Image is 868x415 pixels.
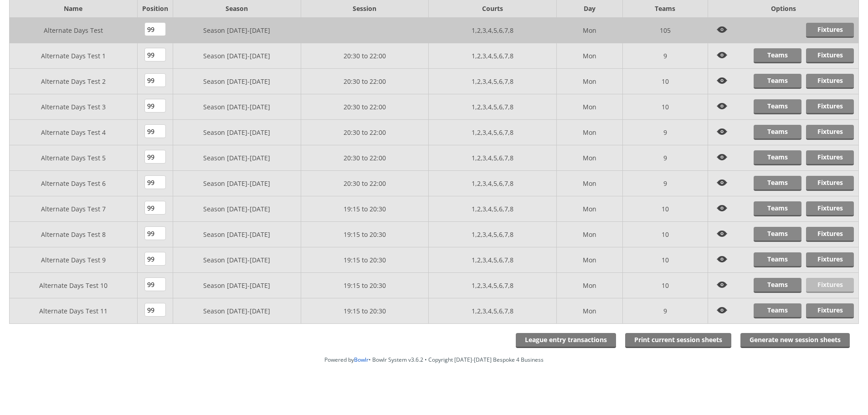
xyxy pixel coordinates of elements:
[622,18,708,43] td: 105
[429,196,557,222] td: 1,2,3,4,5,6,7,8
[173,273,301,298] td: Season [DATE]-[DATE]
[10,145,138,171] td: Alternate Days Test 5
[557,120,623,145] td: Mon
[173,120,301,145] td: Season [DATE]-[DATE]
[622,94,708,120] td: 10
[557,298,623,324] td: Mon
[516,333,616,348] a: League entry transactions
[301,298,429,324] td: 19:15 to 20:30
[622,120,708,145] td: 9
[10,171,138,196] td: Alternate Days Test 6
[622,273,708,298] td: 10
[301,273,429,298] td: 19:15 to 20:30
[557,69,623,94] td: Mon
[713,23,732,37] img: View
[173,171,301,196] td: Season [DATE]-[DATE]
[754,201,801,216] a: Teams
[754,48,801,63] a: Teams
[10,222,138,247] td: Alternate Days Test 8
[622,196,708,222] td: 10
[557,171,623,196] td: Mon
[713,252,732,266] img: View
[713,303,732,318] img: View
[754,252,801,267] a: Teams
[806,303,854,318] a: Fixtures
[10,273,138,298] td: Alternate Days Test 10
[754,278,801,293] a: Teams
[173,94,301,120] td: Season [DATE]-[DATE]
[754,99,801,114] a: Teams
[354,356,369,364] a: Bowlr
[557,273,623,298] td: Mon
[754,125,801,140] a: Teams
[429,69,557,94] td: 1,2,3,4,5,6,7,8
[301,94,429,120] td: 20:30 to 22:00
[713,48,732,62] img: View
[10,43,138,69] td: Alternate Days Test 1
[713,125,732,139] img: View
[173,196,301,222] td: Season [DATE]-[DATE]
[557,43,623,69] td: Mon
[713,176,732,190] img: View
[806,201,854,216] a: Fixtures
[557,18,623,43] td: Mon
[713,278,732,292] img: View
[806,23,854,38] a: Fixtures
[429,43,557,69] td: 1,2,3,4,5,6,7,8
[806,252,854,267] a: Fixtures
[10,94,138,120] td: Alternate Days Test 3
[622,43,708,69] td: 9
[557,94,623,120] td: Mon
[622,222,708,247] td: 10
[713,99,732,113] img: View
[429,94,557,120] td: 1,2,3,4,5,6,7,8
[754,74,801,89] a: Teams
[10,69,138,94] td: Alternate Days Test 2
[301,222,429,247] td: 19:15 to 20:30
[754,176,801,191] a: Teams
[10,18,138,43] td: Alternate Days Test
[301,171,429,196] td: 20:30 to 22:00
[301,196,429,222] td: 19:15 to 20:30
[622,69,708,94] td: 10
[806,74,854,89] a: Fixtures
[557,145,623,171] td: Mon
[806,99,854,114] a: Fixtures
[429,222,557,247] td: 1,2,3,4,5,6,7,8
[806,48,854,63] a: Fixtures
[806,227,854,242] a: Fixtures
[429,171,557,196] td: 1,2,3,4,5,6,7,8
[740,333,850,348] a: Generate new session sheets
[713,227,732,241] img: View
[622,247,708,273] td: 10
[625,333,731,348] a: Print current session sheets
[429,18,557,43] td: 1,2,3,4,5,6,7,8
[713,201,732,215] img: View
[557,196,623,222] td: Mon
[301,145,429,171] td: 20:30 to 22:00
[301,247,429,273] td: 19:15 to 20:30
[429,298,557,324] td: 1,2,3,4,5,6,7,8
[622,298,708,324] td: 9
[754,303,801,318] a: Teams
[713,74,732,88] img: View
[173,247,301,273] td: Season [DATE]-[DATE]
[622,145,708,171] td: 9
[429,120,557,145] td: 1,2,3,4,5,6,7,8
[429,273,557,298] td: 1,2,3,4,5,6,7,8
[754,150,801,165] a: Teams
[10,120,138,145] td: Alternate Days Test 4
[557,222,623,247] td: Mon
[173,298,301,324] td: Season [DATE]-[DATE]
[301,120,429,145] td: 20:30 to 22:00
[806,278,854,293] a: Fixtures
[806,176,854,191] a: Fixtures
[10,298,138,324] td: Alternate Days Test 11
[173,69,301,94] td: Season [DATE]-[DATE]
[806,150,854,165] a: Fixtures
[10,196,138,222] td: Alternate Days Test 7
[622,171,708,196] td: 9
[557,247,623,273] td: Mon
[754,227,801,242] a: Teams
[173,43,301,69] td: Season [DATE]-[DATE]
